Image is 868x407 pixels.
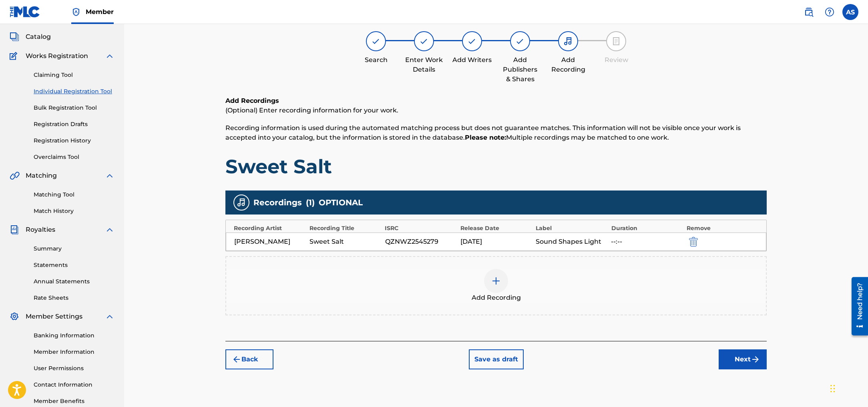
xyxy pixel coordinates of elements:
[105,312,115,321] img: expand
[34,120,115,128] a: Registration Drafts
[10,225,19,235] img: Royalties
[10,51,20,61] img: Works Registration
[225,106,398,114] span: (Optional) Enter recording information for your work.
[465,134,506,141] strong: Please note:
[611,237,682,247] div: --:--
[385,237,456,247] div: QZNWZ2545279
[611,224,683,233] div: Duration
[34,397,115,405] a: Member Benefits
[309,237,381,247] div: Sweet Salt
[10,32,19,42] img: Catalog
[830,377,835,401] div: Drag
[225,124,741,141] span: Recording information is used during the automated matching process but does not guarantee matche...
[536,224,607,233] div: Label
[548,55,588,74] div: Add Recording
[10,312,19,321] img: Member Settings
[371,36,381,46] img: step indicator icon for Search
[452,55,492,65] div: Add Writers
[596,55,636,65] div: Review
[472,293,521,303] span: Add Recording
[611,36,621,46] img: step indicator icon for Review
[500,55,540,84] div: Add Publishers & Shares
[34,71,115,79] a: Claiming Tool
[467,36,477,46] img: step indicator icon for Add Writers
[26,225,55,235] span: Royalties
[356,55,396,65] div: Search
[10,171,20,180] img: Matching
[34,207,115,215] a: Match History
[234,224,305,233] div: Recording Artist
[232,355,241,364] img: 7ee5dd4eb1f8a8e3ef2f.svg
[26,51,88,61] span: Works Registration
[801,4,817,20] a: Public Search
[34,294,115,302] a: Rate Sheets
[460,237,532,247] div: [DATE]
[10,32,51,42] a: CatalogCatalog
[825,7,834,17] img: help
[34,364,115,373] a: User Permissions
[404,55,444,74] div: Enter Work Details
[469,349,524,369] button: Save as draft
[491,276,501,286] img: add
[751,355,760,364] img: f7272a7cc735f4ea7f67.svg
[306,196,315,209] span: ( 1 )
[105,171,115,180] img: expand
[105,225,115,235] img: expand
[34,136,115,145] a: Registration History
[419,36,429,46] img: step indicator icon for Enter Work Details
[822,4,838,20] div: Help
[828,369,868,407] iframe: Chat Widget
[719,349,767,369] button: Next
[237,198,246,207] img: recording
[846,274,868,338] iframe: Resource Center
[34,261,115,269] a: Statements
[34,190,115,199] a: Matching Tool
[26,312,82,321] span: Member Settings
[234,237,305,247] div: [PERSON_NAME]
[34,245,115,253] a: Summary
[34,87,115,96] a: Individual Registration Tool
[34,104,115,112] a: Bulk Registration Tool
[34,381,115,389] a: Contact Information
[71,7,81,17] img: Top Rightsholder
[689,237,698,247] img: 12a2ab48e56ec057fbd8.svg
[842,4,858,20] div: User Menu
[309,224,381,233] div: Recording Title
[253,196,302,209] span: Recordings
[34,153,115,161] a: Overclaims Tool
[225,349,273,369] button: Back
[687,224,758,233] div: Remove
[10,6,40,18] img: MLC Logo
[515,36,525,46] img: step indicator icon for Add Publishers & Shares
[385,224,456,233] div: ISRC
[105,51,115,61] img: expand
[804,7,814,17] img: search
[319,196,363,209] span: OPTIONAL
[225,154,767,178] h1: Sweet Salt
[26,32,51,42] span: Catalog
[536,237,607,247] div: Sound Shapes Light
[460,224,532,233] div: Release Date
[34,277,115,286] a: Annual Statements
[86,7,114,16] span: Member
[563,36,573,46] img: step indicator icon for Add Recording
[34,331,115,340] a: Banking Information
[26,171,57,180] span: Matching
[225,96,767,106] h6: Add Recordings
[34,348,115,356] a: Member Information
